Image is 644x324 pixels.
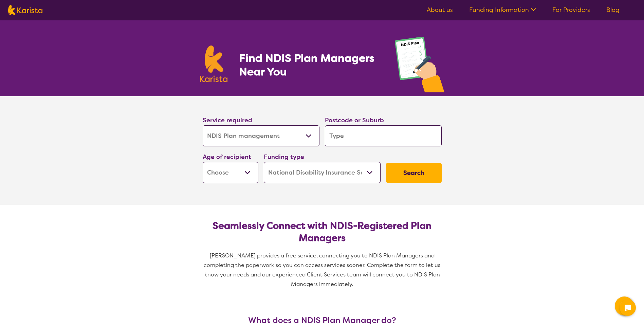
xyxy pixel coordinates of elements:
a: Funding Information [469,6,536,14]
button: Search [386,163,442,183]
h1: Find NDIS Plan Managers Near You [239,51,381,78]
a: For Providers [552,6,590,14]
img: Karista logo [8,5,42,15]
label: Age of recipient [203,153,251,161]
button: Channel Menu [615,296,634,316]
input: Type [325,125,442,146]
h2: Seamlessly Connect with NDIS-Registered Plan Managers [208,220,436,244]
a: About us [427,6,453,14]
a: Blog [606,6,620,14]
label: Postcode or Suburb [325,116,384,124]
img: Karista logo [200,46,228,82]
label: Service required [203,116,252,124]
span: [PERSON_NAME] provides a free service, connecting you to NDIS Plan Managers and completing the pa... [204,252,442,288]
label: Funding type [264,153,304,161]
img: plan-management [395,37,444,96]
